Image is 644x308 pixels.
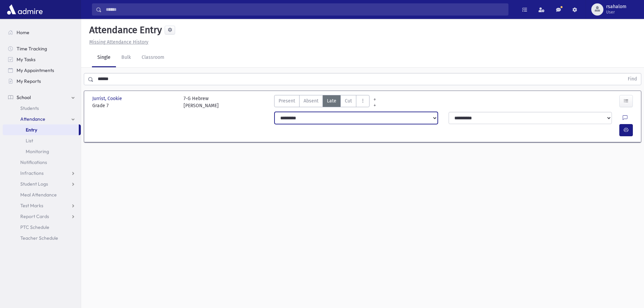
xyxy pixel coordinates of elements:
[87,24,162,36] h5: Attendance Entry
[3,146,81,157] a: Monitoring
[92,48,116,67] a: Single
[3,114,81,124] a: Attendance
[17,67,54,73] span: My Appointments
[17,46,47,52] span: Time Tracking
[304,97,318,104] span: Absent
[17,29,29,35] span: Home
[89,39,148,45] u: Missing Attendance History
[3,65,81,76] a: My Appointments
[624,73,641,85] button: Find
[3,200,81,211] a: Test Marks
[26,127,37,133] span: Entry
[274,95,369,109] div: AttTypes
[3,135,81,146] a: List
[20,235,58,241] span: Teacher Schedule
[20,203,43,209] span: Test Marks
[606,4,626,9] span: rsahalom
[3,103,81,114] a: Students
[3,157,81,168] a: Notifications
[26,138,33,144] span: List
[116,48,136,67] a: Bulk
[20,105,39,111] span: Students
[87,39,148,45] a: Missing Attendance History
[20,181,48,187] span: Student Logs
[20,224,49,230] span: PTC Schedule
[20,170,44,176] span: Infractions
[3,179,81,189] a: Student Logs
[606,9,626,15] span: User
[3,124,79,135] a: Entry
[279,97,295,104] span: Present
[20,192,57,198] span: Meal Attendance
[3,54,81,65] a: My Tasks
[3,92,81,103] a: School
[3,168,81,179] a: Infractions
[20,213,49,219] span: Report Cards
[17,78,41,84] span: My Reports
[3,76,81,87] a: My Reports
[17,56,35,63] span: My Tasks
[102,3,508,16] input: Search
[20,116,45,122] span: Attendance
[5,3,44,16] img: AdmirePro
[184,95,219,109] div: 7-G Hebrew [PERSON_NAME]
[3,189,81,200] a: Meal Attendance
[17,94,31,100] span: School
[3,233,81,243] a: Teacher Schedule
[92,102,177,109] span: Grade 7
[3,222,81,233] a: PTC Schedule
[327,97,336,104] span: Late
[136,48,170,67] a: Classroom
[20,159,47,165] span: Notifications
[92,95,123,102] span: Jurrist, Cookie
[345,97,352,104] span: Cut
[3,43,81,54] a: Time Tracking
[26,148,49,155] span: Monitoring
[3,211,81,222] a: Report Cards
[3,27,81,38] a: Home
